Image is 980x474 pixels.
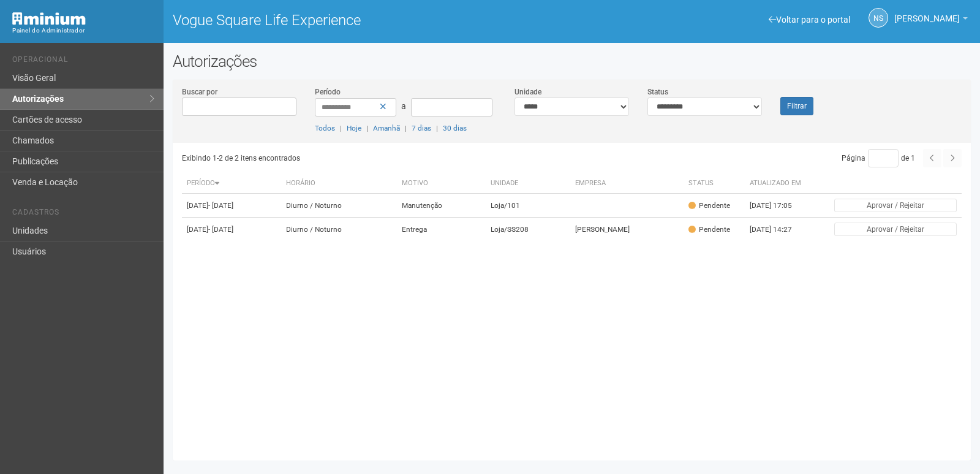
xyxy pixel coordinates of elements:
[769,15,850,25] a: Voltar para o portal
[486,218,570,242] td: Loja/SS208
[842,154,915,162] span: Página de 1
[366,124,368,132] span: |
[373,124,400,132] a: Amanhã
[397,174,486,194] th: Motivo
[745,174,812,194] th: Atualizado em
[412,124,431,132] a: 7 dias
[647,86,668,97] label: Status
[834,199,957,212] button: Aprovar / Rejeitar
[182,218,282,242] td: [DATE]
[894,15,968,25] a: [PERSON_NAME]
[688,224,730,235] div: Pendente
[397,218,486,242] td: Entrega
[436,124,438,132] span: |
[281,218,397,242] td: Diurno / Noturno
[869,8,888,28] a: NS
[514,86,541,97] label: Unidade
[486,194,570,218] td: Loja/101
[173,52,971,71] h2: Autorizações
[12,25,154,36] div: Painel do Administrador
[281,194,397,218] td: Diurno / Noturno
[340,124,342,132] span: |
[12,12,86,25] img: Minium
[12,55,154,68] li: Operacional
[208,225,233,234] span: - [DATE]
[173,12,563,28] h1: Vogue Square Life Experience
[684,174,745,194] th: Status
[405,124,407,132] span: |
[315,124,335,132] a: Todos
[315,86,341,97] label: Período
[182,174,282,194] th: Período
[570,174,684,194] th: Empresa
[834,223,957,236] button: Aprovar / Rejeitar
[281,174,397,194] th: Horário
[745,194,812,218] td: [DATE] 17:05
[780,97,813,115] button: Filtrar
[486,174,570,194] th: Unidade
[570,218,684,242] td: [PERSON_NAME]
[182,194,282,218] td: [DATE]
[182,86,217,97] label: Buscar por
[745,218,812,242] td: [DATE] 14:27
[208,201,233,210] span: - [DATE]
[401,101,406,111] span: a
[397,194,486,218] td: Manutenção
[894,2,960,23] span: Nicolle Silva
[182,149,568,167] div: Exibindo 1-2 de 2 itens encontrados
[12,208,154,221] li: Cadastros
[443,124,467,132] a: 30 dias
[347,124,361,132] a: Hoje
[688,201,730,211] div: Pendente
